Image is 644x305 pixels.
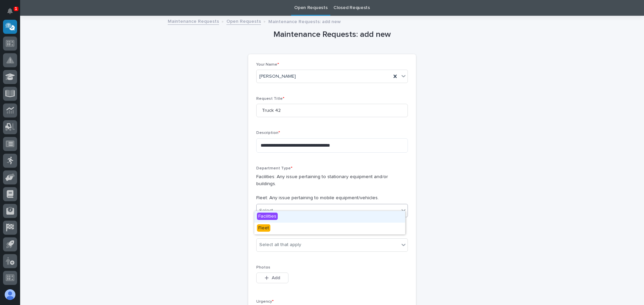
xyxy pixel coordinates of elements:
[254,211,405,223] div: Facilities
[248,30,416,40] h1: Maintenance Requests: add new
[256,97,284,101] span: Request Title
[226,17,261,25] a: Open Requests
[257,213,278,220] span: Facilities
[256,63,279,67] span: Your Name
[256,265,270,270] span: Photos
[259,207,276,214] div: Select...
[272,275,280,281] span: Add
[15,6,17,11] p: 1
[256,131,280,135] span: Description
[257,224,270,232] span: Fleet
[168,17,219,25] a: Maintenance Requests
[3,4,17,18] button: Notifications
[259,73,296,80] span: [PERSON_NAME]
[254,223,405,234] div: Fleet
[256,166,292,170] span: Department Type
[256,273,288,283] button: Add
[3,288,17,302] button: users-avatar
[256,300,274,304] span: Urgency
[259,241,301,248] div: Select all that apply
[268,17,341,25] p: Maintenance Requests: add new
[256,173,408,201] p: Facilities: Any issue pertaining to stationary equipment and/or buildings. Fleet: Any issue perta...
[8,8,17,19] div: Notifications1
